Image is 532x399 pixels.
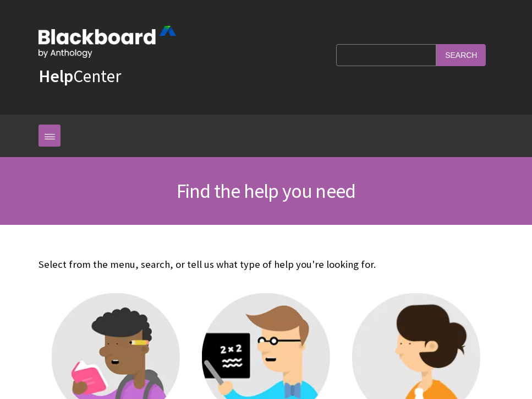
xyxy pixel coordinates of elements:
strong: Help [39,65,73,87]
input: Search [436,44,486,66]
a: HelpCenter [39,65,121,87]
span: Find the help you need [177,179,355,203]
img: Blackboard by Anthology [39,26,176,58]
p: Select from the menu, search, or tell us what type of help you're looking for. [39,257,493,272]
